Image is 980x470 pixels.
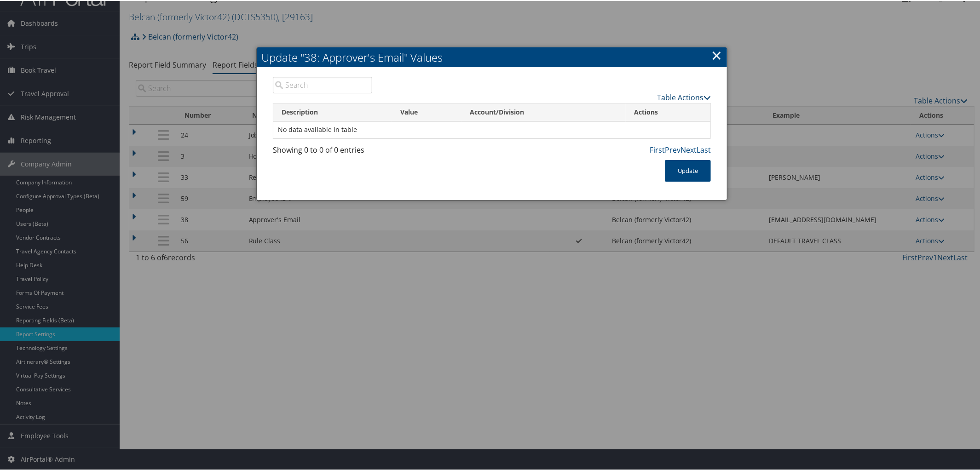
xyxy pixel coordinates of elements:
th: Account/Division: activate to sort column ascending [461,103,626,120]
a: First [650,144,665,154]
a: × [711,45,722,63]
a: Next [680,144,697,154]
a: Table Actions [657,92,711,102]
button: Update [665,159,711,181]
input: Search [273,76,372,92]
a: Prev [665,144,680,154]
td: No data available in table [273,120,710,137]
th: Description: activate to sort column descending [273,103,392,120]
th: Actions [626,103,710,120]
h2: Update "38: Approver's Email" Values [257,46,727,67]
div: Showing 0 to 0 of 0 entries [273,143,372,159]
a: Last [697,144,711,154]
th: Value: activate to sort column ascending [392,103,461,120]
